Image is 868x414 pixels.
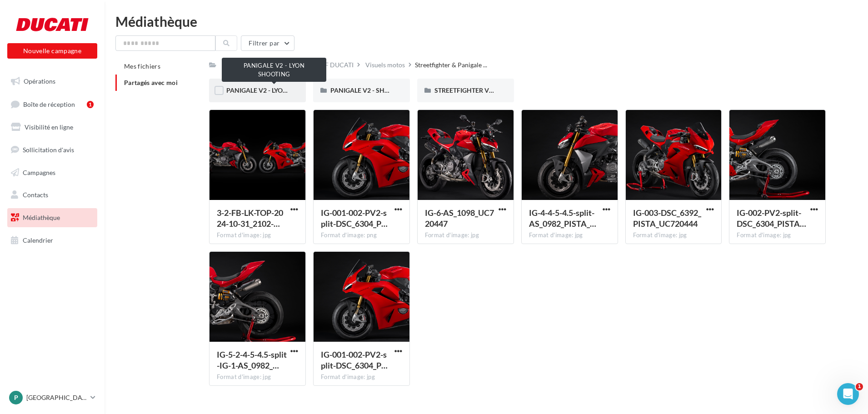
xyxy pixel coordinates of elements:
span: IG-5-2-4-5-4.5-split-IG-1-AS_0982_PISTA_03_UC720446 [217,349,287,370]
span: Boîte de réception [23,100,75,108]
div: 1 [87,101,94,108]
span: 1 [856,383,863,390]
span: Mes fichiers [124,62,160,70]
span: PANIGALE V2 - SHOOTING [GEOGRAPHIC_DATA] [330,86,474,94]
span: Campagnes [23,168,55,176]
div: Format d'image: jpg [217,231,298,239]
span: IG-003-DSC_6392_PISTA_UC720444 [633,208,701,229]
span: 3-2-FB-LK-TOP-2024-10-31_2102-V22Q-combo_UC720440 [217,208,283,229]
div: Format d'image: jpg [529,231,610,239]
button: Nouvelle campagne [7,43,97,59]
span: P [14,393,18,402]
span: Opérations [24,77,55,85]
div: Format d'image: jpg [737,231,818,239]
div: Format d'image: png [321,231,402,239]
span: IG-4-4-5-4.5-split-AS_0982_PISTA_01_UC720445 [529,208,596,229]
a: Calendrier [5,231,99,250]
a: Médiathèque [5,208,99,227]
div: Format d'image: jpg [217,373,298,381]
span: PANIGALE V2 - LYON SHOOTING [226,86,322,94]
span: STREETFIGHTER V2 - SHOOTING [GEOGRAPHIC_DATA] [434,86,596,94]
span: Streetfighter & Panigale ... [415,60,487,70]
a: Opérations [5,72,99,91]
a: Contacts [5,185,99,205]
a: Sollicitation d'avis [5,140,99,160]
span: IG-6-AS_1098_UC720447 [425,208,494,229]
a: Boîte de réception1 [5,95,99,114]
span: IG-001-002-PV2-split-DSC_6304_PISTA_01_UC720442 [321,208,388,229]
div: Visuels motos [365,60,405,70]
button: Filtrer par [241,35,294,51]
span: Sollicitation d'avis [23,146,74,154]
span: IG-001-002-PV2-split-DSC_6304_PISTA_01_UC720442 [321,349,388,370]
span: Calendrier [23,236,53,244]
p: [GEOGRAPHIC_DATA] [26,393,87,402]
div: Médiathèque [115,15,857,28]
div: Format d'image: jpg [321,373,402,381]
span: Partagés avec moi [124,79,178,86]
span: Contacts [23,191,48,199]
div: Format d'image: jpg [633,231,714,239]
span: Médiathèque [23,214,60,221]
a: Visibilité en ligne [5,118,99,137]
a: Campagnes [5,163,99,182]
span: IG-002-PV2-split-DSC_6304_PISTA_03_UC720443 [737,208,806,229]
iframe: Intercom live chat [837,383,859,405]
div: Format d'image: jpg [425,231,506,239]
a: P [GEOGRAPHIC_DATA] [7,389,97,406]
span: Visibilité en ligne [25,123,73,131]
div: PANIGALE V2 - LYON SHOOTING [222,58,326,82]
